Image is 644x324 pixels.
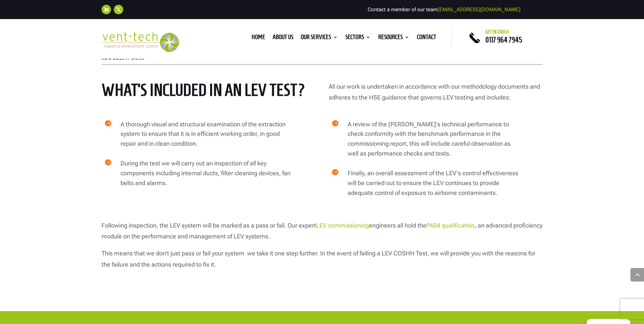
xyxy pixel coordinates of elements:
[368,6,520,13] span: Contact a member of our team
[348,121,511,157] span: A review of the [PERSON_NAME]'s technical performance to check conformity with the benchmark perf...
[332,168,338,175] span: 
[102,222,542,240] span: , an advanced proficiency module on the performance and management of LEV systems.
[105,159,111,165] span: 
[417,35,436,42] a: Contact
[348,169,518,196] span: Finally, an overall assessment of the LEV's control effectiveness will be carried out to ensure t...
[273,35,293,42] a: About us
[121,160,291,186] span: During the test we will carry out an inspection of all key components including internal ducts, f...
[102,80,306,99] span: What’s included in an LEV test?
[332,120,338,126] span: 
[102,5,111,14] a: Follow on LinkedIn
[102,222,316,229] span: Following inspection, the LEV system will be marked as a pass or fail. Our expert
[438,6,520,13] a: [EMAIL_ADDRESS][DOMAIN_NAME]
[121,121,286,147] span: A thorough visual and structural examination of the extraction system to ensure that it is in eff...
[485,36,522,44] a: 0117 964 7945
[329,81,543,103] p: All our work is undertaken in accordance with our methodology documents and adheres to the HSE gu...
[252,35,265,42] a: Home
[345,35,371,42] a: Sectors
[105,120,111,126] span: 
[485,29,509,35] span: Get in touch
[316,222,369,229] a: LEV commissioning
[426,222,475,229] a: P604 qualification
[114,5,123,14] a: Follow on X
[316,222,475,229] span: engineers all hold the
[102,250,535,268] span: This means that we don’t just pass or fail your system we take it one step further. In the event ...
[102,32,179,52] img: 2023-09-27T08_35_16.549ZVENT-TECH---Clear-background
[301,35,338,42] a: Our Services
[378,35,409,42] a: Resources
